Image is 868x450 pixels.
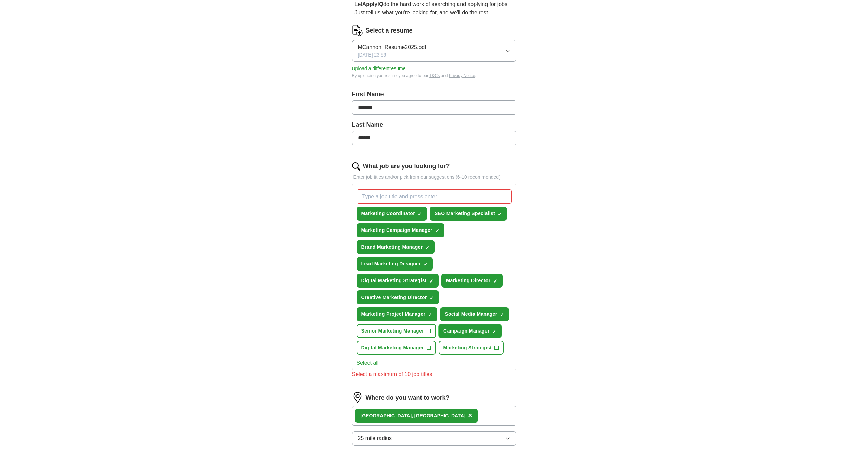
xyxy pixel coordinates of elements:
[500,312,504,317] span: ✓
[357,223,444,237] button: Marketing Campaign Manager✓
[361,210,415,217] span: Marketing Coordinator
[357,324,436,338] button: Senior Marketing Manager
[440,307,509,321] button: Social Media Manager✓
[361,277,427,284] span: Digital Marketing Strategist
[361,412,466,420] div: [GEOGRAPHIC_DATA], [GEOGRAPHIC_DATA]
[366,26,413,35] label: Select a resume
[358,434,392,442] span: 25 mile radius
[492,329,496,334] span: ✓
[435,210,495,217] span: SEO Marketing Specialist
[357,274,439,288] button: Digital Marketing Strategist✓
[361,344,424,351] span: Digital Marketing Manager
[357,359,379,367] button: Select all
[429,73,440,78] a: T&Cs
[357,257,433,271] button: Lead Marketing Designer✓
[352,120,516,129] label: Last Name
[361,327,424,335] span: Senior Marketing Manager
[357,240,435,254] button: Brand Marketing Manager✓
[358,51,386,59] span: [DATE] 23:59
[352,174,516,181] p: Enter job titles and/or pick from our suggestions (6-10 recommended)
[352,40,516,62] button: MCannon_Resume2025.pdf[DATE] 23:59
[445,311,497,318] span: Social Media Manager
[435,228,439,234] span: ✓
[352,25,363,36] img: CV Icon
[362,1,383,7] strong: ApplyIQ
[352,392,363,403] img: location.png
[418,211,422,217] span: ✓
[439,324,502,338] button: Campaign Manager✓
[443,327,490,335] span: Campaign Manager
[449,73,475,78] a: Privacy Notice
[352,370,516,378] div: Select a maximum of 10 job titles
[352,73,516,79] div: By uploading your resume you agree to our and .
[430,207,507,221] button: SEO Marketing Specialist✓
[352,431,516,446] button: 25 mile radius
[468,412,472,419] span: ×
[498,211,502,217] span: ✓
[357,207,427,221] button: Marketing Coordinator✓
[366,393,450,402] label: Where do you want to work?
[352,65,406,72] button: Upload a differentresume
[352,162,360,171] img: search.png
[430,295,434,301] span: ✓
[446,277,491,284] span: Marketing Director
[358,43,426,51] span: MCannon_Resume2025.pdf
[361,227,432,234] span: Marketing Campaign Manager
[443,344,492,351] span: Marketing Strategist
[357,290,439,304] button: Creative Marketing Director✓
[493,278,497,284] span: ✓
[425,245,429,250] span: ✓
[428,312,432,317] span: ✓
[424,262,428,267] span: ✓
[357,341,436,355] button: Digital Marketing Manager
[357,189,512,204] input: Type a job title and press enter
[439,341,504,355] button: Marketing Strategist
[361,311,426,318] span: Marketing Project Manager
[361,260,421,267] span: Lead Marketing Designer
[361,294,427,301] span: Creative Marketing Director
[441,274,503,288] button: Marketing Director✓
[468,411,472,421] button: ×
[363,162,450,171] label: What job are you looking for?
[429,278,433,284] span: ✓
[357,307,438,321] button: Marketing Project Manager✓
[361,243,423,251] span: Brand Marketing Manager
[352,90,516,99] label: First Name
